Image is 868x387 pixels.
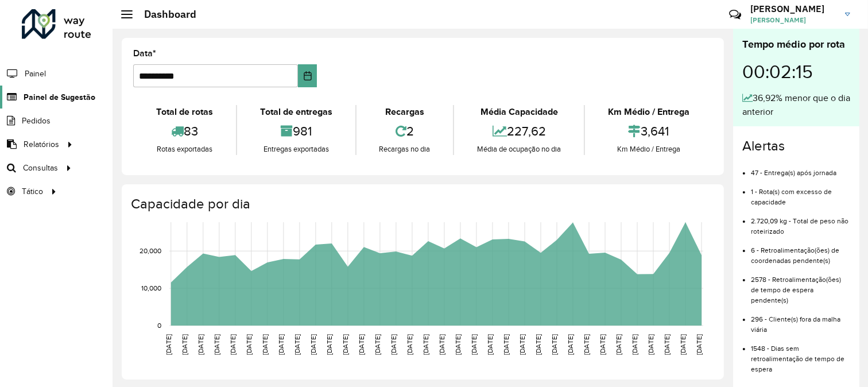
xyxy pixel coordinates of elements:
[486,334,494,355] text: [DATE]
[518,334,526,355] text: [DATE]
[293,334,301,355] text: [DATE]
[742,52,850,91] div: 00:02:15
[551,334,558,355] text: [DATE]
[136,119,233,144] div: 83
[245,334,253,355] text: [DATE]
[742,91,850,119] div: 36,92% menor que o dia anterior
[342,334,349,355] text: [DATE]
[438,334,445,355] text: [DATE]
[359,105,451,119] div: Recargas
[240,105,352,119] div: Total de entregas
[240,119,352,144] div: 981
[24,91,95,103] span: Painel de Sugestão
[131,196,712,212] h4: Capacidade por dia
[309,334,317,355] text: [DATE]
[24,138,59,150] span: Relatórios
[22,185,43,198] span: Tático
[751,237,850,266] li: 6 - Retroalimentação(ões) de coordenadas pendente(s)
[647,334,654,355] text: [DATE]
[136,144,233,155] div: Rotas exportadas
[470,334,478,355] text: [DATE]
[751,159,850,178] li: 47 - Entrega(s) após jornada
[139,247,161,254] text: 20,000
[750,15,836,25] span: [PERSON_NAME]
[457,119,581,144] div: 227,62
[588,119,710,144] div: 3,641
[374,334,381,355] text: [DATE]
[359,119,451,144] div: 2
[742,37,850,52] div: Tempo médio por rota
[750,3,836,14] h3: [PERSON_NAME]
[534,334,542,355] text: [DATE]
[181,334,188,355] text: [DATE]
[261,334,269,355] text: [DATE]
[663,334,671,355] text: [DATE]
[229,334,237,355] text: [DATE]
[751,335,850,374] li: 1548 - Dias sem retroalimentação de tempo de espera
[742,138,850,154] h4: Alertas
[240,144,352,155] div: Entregas exportadas
[133,47,156,60] label: Data
[25,68,46,80] span: Painel
[133,8,196,21] h2: Dashboard
[457,144,581,155] div: Média de ocupação no dia
[695,334,703,355] text: [DATE]
[631,334,638,355] text: [DATE]
[136,105,233,119] div: Total de rotas
[406,334,413,355] text: [DATE]
[23,162,58,174] span: Consultas
[457,105,581,119] div: Média Capacidade
[588,105,710,119] div: Km Médio / Entrega
[454,334,462,355] text: [DATE]
[502,334,510,355] text: [DATE]
[588,144,710,155] div: Km Médio / Entrega
[22,115,51,127] span: Pedidos
[615,334,622,355] text: [DATE]
[723,2,747,27] a: Contato Rápido
[298,64,317,87] button: Choose Date
[358,334,365,355] text: [DATE]
[751,178,850,207] li: 1 - Rota(s) com excesso de capacidade
[213,334,220,355] text: [DATE]
[751,266,850,305] li: 2578 - Retroalimentação(ões) de tempo de espera pendente(s)
[165,334,172,355] text: [DATE]
[751,207,850,237] li: 2.720,09 kg - Total de peso não roteirizado
[751,305,850,335] li: 296 - Cliente(s) fora da malha viária
[359,144,451,155] div: Recargas no dia
[325,334,333,355] text: [DATE]
[567,334,574,355] text: [DATE]
[390,334,397,355] text: [DATE]
[599,334,606,355] text: [DATE]
[583,334,590,355] text: [DATE]
[679,334,687,355] text: [DATE]
[422,334,429,355] text: [DATE]
[197,334,204,355] text: [DATE]
[157,322,161,329] text: 0
[141,284,161,292] text: 10,000
[277,334,285,355] text: [DATE]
